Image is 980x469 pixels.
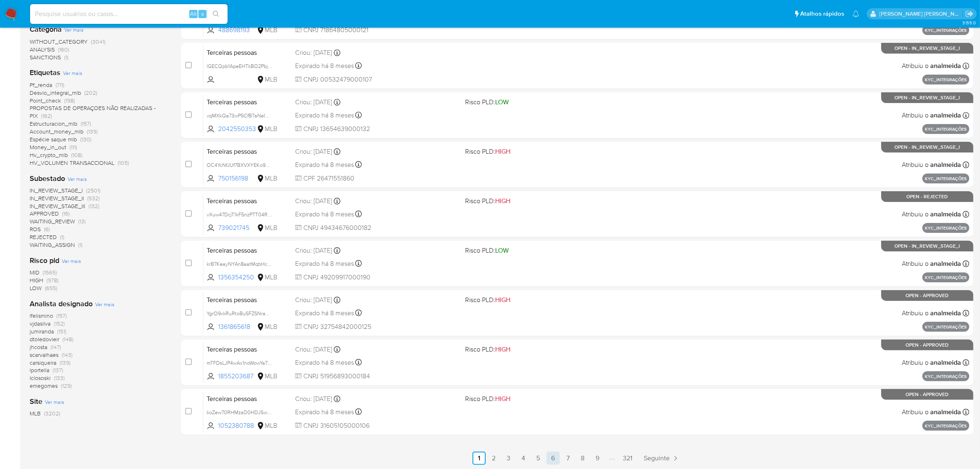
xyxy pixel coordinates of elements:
span: Alt [190,10,197,18]
span: s [201,10,204,18]
span: Atalhos rápidos [800,9,844,18]
span: 3.155.0 [962,19,976,26]
a: Sair [965,9,974,18]
a: Notificações [852,10,859,17]
input: Pesquise usuários ou casos... [30,9,228,19]
p: emerson.gomes@mercadopago.com.br [880,10,963,18]
button: search-icon [207,8,224,20]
